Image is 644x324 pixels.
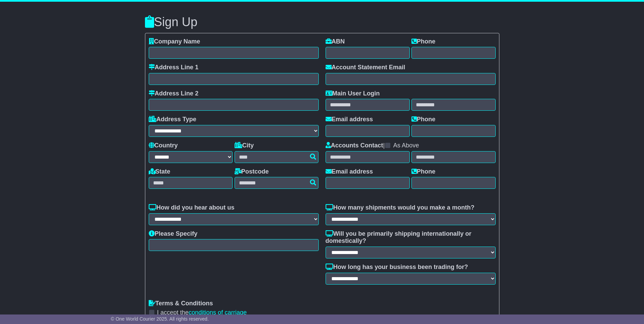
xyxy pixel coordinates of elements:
label: How did you hear about us [149,204,235,212]
label: Terms & Conditions [149,300,213,307]
label: Email address [326,168,373,176]
label: Address Line 1 [149,64,199,71]
a: conditions of carriage [189,309,247,316]
label: Account Statement Email [326,64,405,71]
label: Main User Login [326,90,380,97]
div: | [326,142,496,151]
label: Address Type [149,116,197,123]
label: Accounts Contact [326,142,383,149]
label: How many shipments would you make a month? [326,204,475,212]
label: City [235,142,254,149]
label: Phone [411,38,436,46]
h3: Sign Up [145,15,499,29]
label: Postcode [235,168,269,176]
label: Phone [411,116,436,123]
label: Country [149,142,178,149]
label: I accept the [157,309,247,317]
label: Email address [326,116,373,123]
label: Phone [411,168,436,176]
span: © One World Courier 2025. All rights reserved. [111,316,209,322]
label: State [149,168,170,176]
label: As Above [393,142,419,149]
label: ABN [326,38,345,46]
label: Please Specify [149,230,198,238]
label: Will you be primarily shipping internationally or domestically? [326,230,496,245]
label: Company Name [149,38,200,46]
label: How long has your business been trading for? [326,264,468,271]
label: Address Line 2 [149,90,199,97]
